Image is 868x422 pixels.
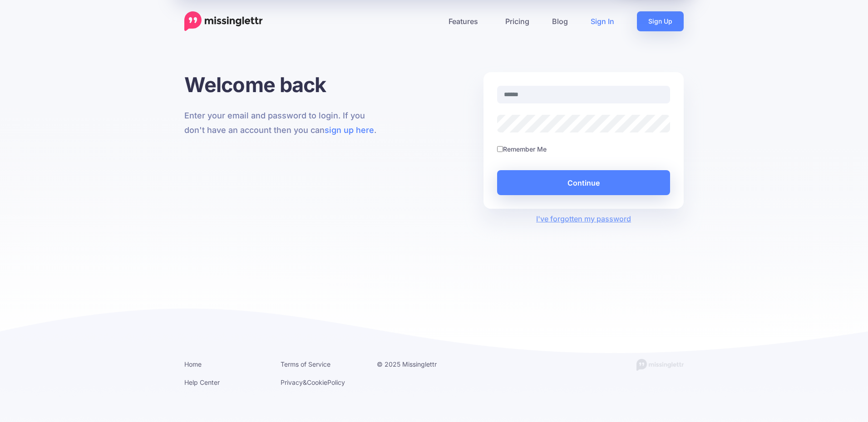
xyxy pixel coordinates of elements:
[184,378,220,386] a: Help Center
[637,11,684,31] a: Sign Up
[541,11,579,31] a: Blog
[307,378,327,386] a: Cookie
[184,108,385,137] p: Enter your email and password to login. If you don't have an account then you can .
[281,378,303,386] a: Privacy
[184,72,385,97] h1: Welcome back
[536,214,631,223] a: I've forgotten my password
[437,11,494,31] a: Features
[184,360,202,368] a: Home
[281,360,330,368] a: Terms of Service
[325,125,374,135] a: sign up here
[377,358,459,370] li: © 2025 Missinglettr
[281,377,363,388] li: & Policy
[503,144,547,154] label: Remember Me
[494,11,541,31] a: Pricing
[497,170,670,195] button: Continue
[579,11,626,31] a: Sign In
